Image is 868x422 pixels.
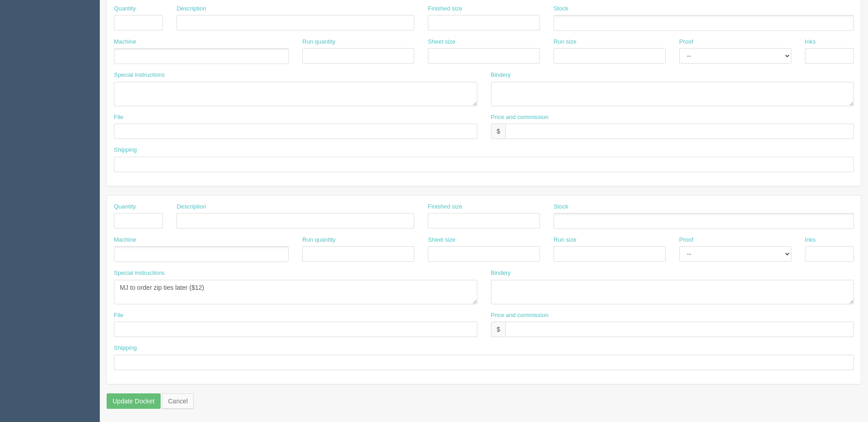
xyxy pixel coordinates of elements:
textarea: MJ to order zip ties later ($12) [114,280,477,304]
label: Run size [554,38,577,46]
label: File [114,311,123,320]
label: Stock [554,203,569,211]
label: Run quantity [302,38,335,46]
label: Proof [679,38,693,46]
div: $ [491,124,506,139]
label: Quantity [114,203,136,211]
label: Special instructions [114,269,165,278]
span: translation missing: en.helpers.links.cancel [168,397,188,405]
label: Inks [805,38,816,46]
label: Shipping [114,344,137,352]
label: Price and commission [491,113,549,122]
label: Run quantity [302,236,335,244]
label: Description [177,5,206,13]
label: Shipping [114,146,137,154]
label: Machine [114,236,136,244]
label: Finished size [428,203,462,211]
label: Sheet size [428,236,456,244]
input: Update Docket [107,393,161,409]
label: Run size [554,236,577,244]
label: File [114,113,123,122]
label: Machine [114,38,136,46]
label: Description [177,203,206,211]
label: Proof [679,236,693,244]
label: Bindery [491,269,511,278]
a: Cancel [162,393,194,409]
div: $ [491,322,506,337]
label: Sheet size [428,38,456,46]
label: Inks [805,236,816,244]
label: Finished size [428,5,462,13]
label: Special instructions [114,71,165,79]
label: Price and commission [491,311,549,320]
label: Quantity [114,5,136,13]
label: Bindery [491,71,511,79]
label: Stock [554,5,569,13]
